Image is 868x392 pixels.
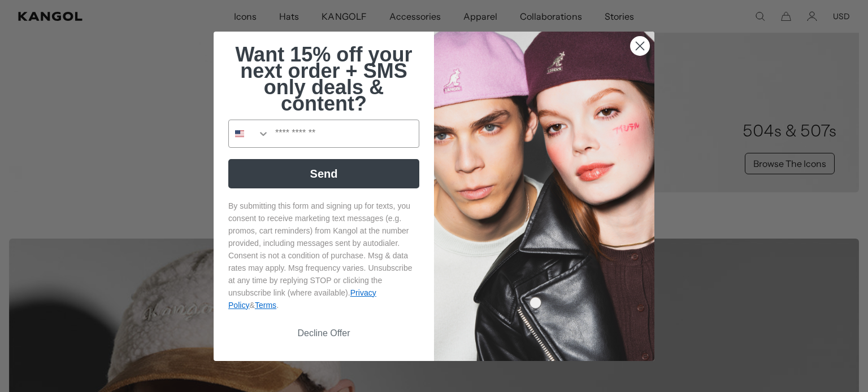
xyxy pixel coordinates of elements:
[630,36,650,56] button: Close dialog
[235,129,244,138] img: United States
[270,120,419,147] input: Phone Number
[255,301,276,310] a: Terms
[228,200,419,311] p: By submitting this form and signing up for texts, you consent to receive marketing text messages ...
[228,159,419,188] button: Send
[228,323,419,344] button: Decline Offer
[229,120,270,147] button: Search Countries
[235,43,412,115] span: Want 15% off your next order + SMS only deals & content?
[434,32,654,361] img: 4fd34567-b031-494e-b820-426212470989.jpeg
